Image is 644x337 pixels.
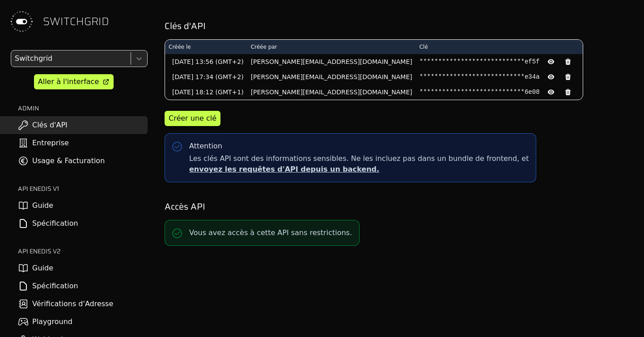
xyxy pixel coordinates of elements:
[247,40,416,54] th: Créée par
[165,84,247,100] td: [DATE] 18:12 (GMT+1)
[43,14,109,29] span: SWITCHGRID
[18,184,148,193] h2: API ENEDIS v1
[189,141,222,152] div: Attention
[189,153,529,175] span: Les clés API sont des informations sensibles. Ne les incluez pas dans un bundle de frontend, et
[18,247,148,256] h2: API ENEDIS v2
[165,40,247,54] th: Créée le
[165,69,247,84] td: [DATE] 17:34 (GMT+2)
[247,69,416,84] td: [PERSON_NAME][EMAIL_ADDRESS][DOMAIN_NAME]
[416,40,583,54] th: Clé
[165,20,631,32] h2: Clés d'API
[189,164,529,175] p: envoyez les requêtes d'API depuis un backend.
[7,7,36,36] img: Switchgrid Logo
[169,113,216,124] div: Créer une clé
[247,54,416,69] td: [PERSON_NAME][EMAIL_ADDRESS][DOMAIN_NAME]
[247,84,416,100] td: [PERSON_NAME][EMAIL_ADDRESS][DOMAIN_NAME]
[18,104,148,113] h2: ADMIN
[189,227,352,238] p: Vous avez accès à cette API sans restrictions.
[165,54,247,69] td: [DATE] 13:56 (GMT+2)
[38,76,99,87] div: Aller à l'interface
[165,200,631,213] h2: Accès API
[165,111,220,126] button: Créer une clé
[34,74,114,89] a: Aller à l'interface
